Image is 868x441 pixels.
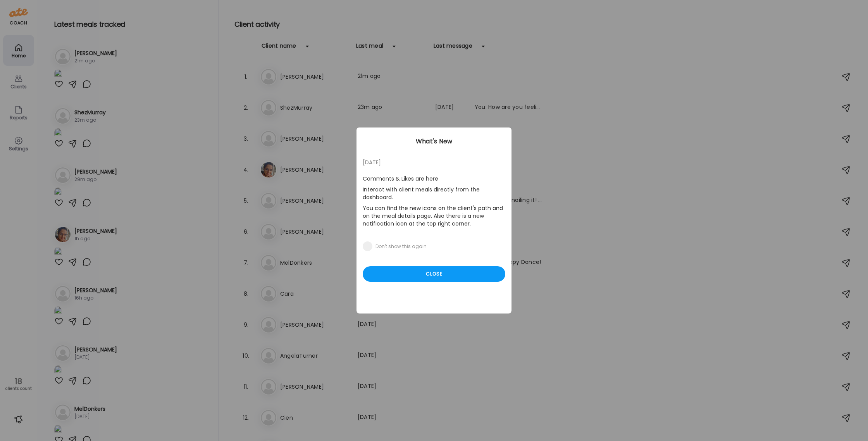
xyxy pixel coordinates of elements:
div: What's New [356,137,511,146]
p: You can find the new icons on the client's path and on the meal details page. Also there is a new... [363,203,505,229]
p: Interact with client meals directly from the dashboard. [363,184,505,203]
div: [DATE] [363,158,505,167]
div: Don't show this again [375,243,427,250]
div: Close [363,266,505,282]
p: Comments & Likes are here [363,173,505,184]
